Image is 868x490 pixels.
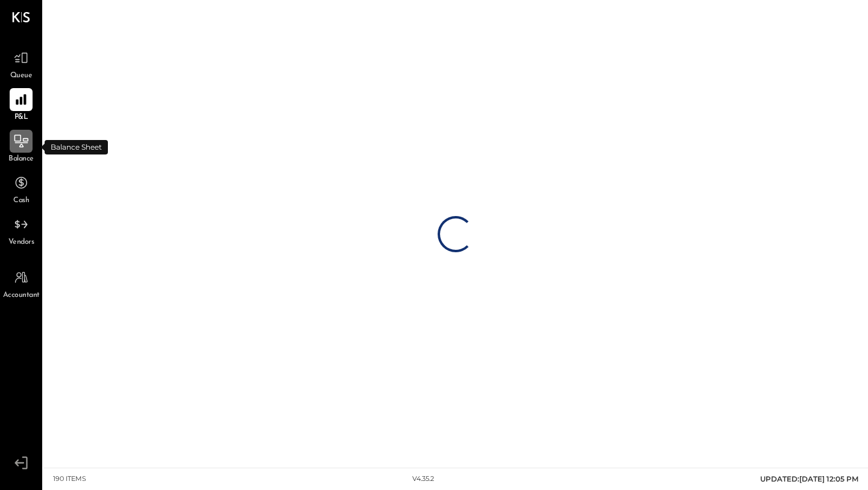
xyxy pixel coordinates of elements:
a: Balance [1,130,42,165]
span: Vendors [8,237,34,248]
div: 190 items [53,474,86,484]
div: v 4.35.2 [412,474,434,484]
a: Accountant [1,266,42,301]
span: UPDATED: [DATE] 12:05 PM [760,474,858,483]
a: P&L [1,88,42,123]
span: Balance [8,154,34,165]
span: Queue [10,71,33,81]
a: Cash [1,171,42,206]
span: Cash [13,196,29,206]
a: Queue [1,46,42,81]
div: Balance Sheet [45,140,108,154]
a: Vendors [1,213,42,248]
span: P&L [14,112,28,123]
span: Accountant [3,290,40,301]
